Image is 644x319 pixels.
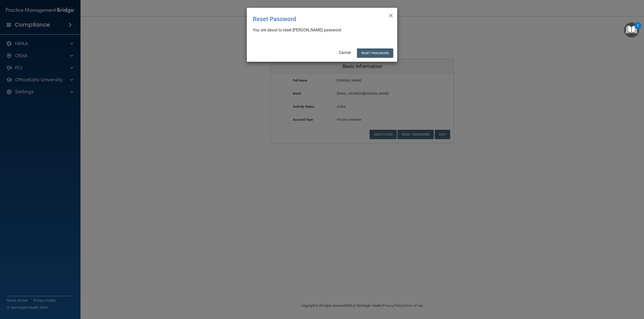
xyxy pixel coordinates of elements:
button: Reset Password [357,48,393,58]
button: Open Resource Center, 2 new notifications [624,23,639,37]
div: Reset Password [253,12,371,26]
div: 2 [637,26,639,32]
span: × [389,10,393,20]
a: Cancel [339,50,351,55]
div: You are about to reset [PERSON_NAME] password [253,27,387,33]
